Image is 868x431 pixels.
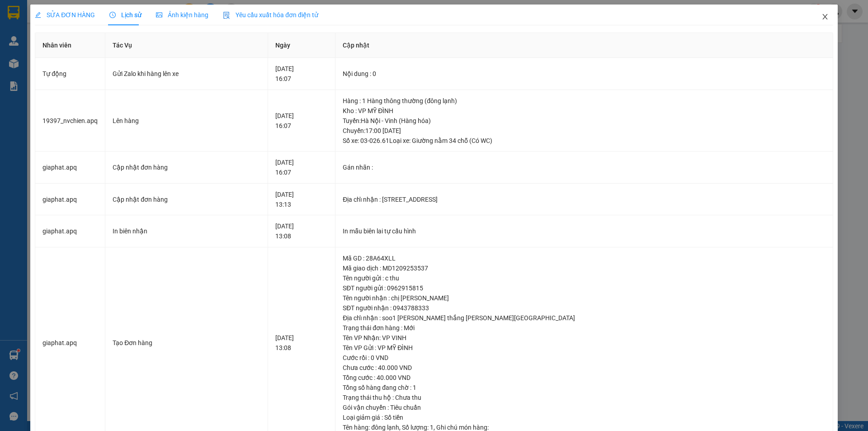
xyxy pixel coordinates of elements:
div: [DATE] 16:07 [275,157,328,177]
th: Tác Vụ [105,33,268,58]
div: Địa chỉ nhận : soo1 [PERSON_NAME] thắng [PERSON_NAME][GEOGRAPHIC_DATA] [343,313,826,323]
div: Gói vận chuyển : Tiêu chuẩn [343,403,826,412]
div: Tên người nhận : chị [PERSON_NAME] [343,293,826,303]
div: [DATE] 13:08 [275,333,328,353]
span: SỬA ĐƠN HÀNG [35,11,95,19]
div: Cập nhật đơn hàng [113,194,260,204]
div: Loại giảm giá : Số tiền [343,412,826,422]
div: Địa chỉ nhận : [STREET_ADDRESS] [343,194,826,204]
div: Trạng thái thu hộ : Chưa thu [343,393,826,403]
div: Mã giao dịch : MD1209253537 [343,263,826,273]
td: giaphat.apq [35,215,105,247]
span: picture [156,12,162,18]
div: Lên hàng [113,116,260,126]
span: Lịch sử [109,11,142,19]
div: Mã GD : 28A64XLL [343,253,826,263]
div: SĐT người nhận : 0943788333 [343,303,826,313]
div: Tuyến : Hà Nội - Vinh (Hàng hóa) Chuyến: 17:00 [DATE] Số xe: 03-026.61 Loại xe: Giường nằm 34 chỗ... [343,116,826,146]
th: Ngày [268,33,335,58]
div: Cập nhật đơn hàng [113,162,260,172]
img: icon [223,12,230,19]
span: clock-circle [109,12,116,18]
div: Hàng : 1 Hàng thông thường (đông lạnh) [343,96,826,106]
div: Tên VP Nhận: VP VINH [343,333,826,343]
span: 1 [430,424,434,431]
div: Gán nhãn : [343,162,826,172]
span: Yêu cầu xuất hóa đơn điện tử [223,11,318,19]
div: Tổng cước : 40.000 VND [343,373,826,383]
div: Tên VP Gửi : VP MỸ ĐÌNH [343,343,826,353]
td: 19397_nvchien.apq [35,90,105,152]
div: Tên người gửi : c thu [343,273,826,283]
div: [DATE] 16:07 [275,111,328,131]
th: Cập nhật [335,33,833,58]
div: [DATE] 16:07 [275,64,328,84]
div: Nội dung : 0 [343,69,826,79]
div: Kho : VP MỸ ĐÌNH [343,106,826,116]
div: Trạng thái đơn hàng : Mới [343,323,826,333]
span: đông lạnh [371,424,399,431]
span: close [821,13,829,20]
td: Tự động [35,58,105,90]
div: Tạo Đơn hàng [113,338,260,348]
button: Close [812,5,838,30]
span: Ảnh kiện hàng [156,11,208,19]
div: SĐT người gửi : 0962915815 [343,283,826,293]
span: edit [35,12,41,18]
div: Gửi Zalo khi hàng lên xe [113,69,260,79]
div: Tổng số hàng đang chờ : 1 [343,383,826,393]
div: In mẫu biên lai tự cấu hình [343,226,826,236]
div: Chưa cước : 40.000 VND [343,363,826,373]
th: Nhân viên [35,33,105,58]
td: giaphat.apq [35,152,105,184]
div: In biên nhận [113,226,260,236]
div: Cước rồi : 0 VND [343,353,826,363]
td: giaphat.apq [35,184,105,216]
div: [DATE] 13:08 [275,221,328,241]
div: [DATE] 13:13 [275,189,328,209]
